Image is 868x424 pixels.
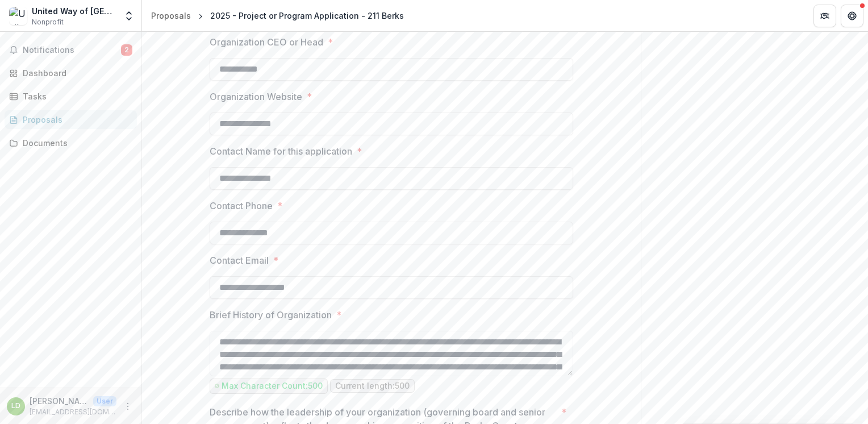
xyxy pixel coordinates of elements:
div: Dashboard [23,67,128,79]
div: Proposals [23,114,128,126]
p: Brief History of Organization [210,308,332,322]
a: Tasks [5,87,137,106]
div: United Way of [GEOGRAPHIC_DATA] [32,5,116,17]
nav: breadcrumb [147,7,408,24]
p: Contact Name for this application [210,144,352,158]
a: Dashboard [5,64,137,82]
div: 2025 - Project or Program Application - 211 Berks [210,10,404,22]
p: User [93,396,116,406]
div: Proposals [151,10,191,22]
a: Proposals [5,110,137,129]
p: Max Character Count: 500 [222,381,323,391]
div: Tasks [23,90,128,102]
p: Organization CEO or Head [210,35,323,49]
div: Documents [23,137,128,149]
span: Notifications [23,45,121,55]
p: Contact Phone [210,199,273,213]
p: [PERSON_NAME] [30,395,89,407]
a: Documents [5,134,137,152]
button: Get Help [841,5,863,27]
span: 2 [121,44,132,56]
button: Open entity switcher [121,5,137,27]
div: Leslie Davidson [11,402,20,410]
p: Organization Website [210,90,302,103]
p: [EMAIL_ADDRESS][DOMAIN_NAME] [30,407,116,417]
button: Partners [813,5,836,27]
button: Notifications2 [5,41,137,59]
p: Contact Email [210,253,269,267]
p: Current length: 500 [335,381,410,391]
button: More [121,400,135,413]
a: Proposals [147,7,195,24]
img: United Way of Berks County [9,7,27,25]
span: Nonprofit [32,17,64,27]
